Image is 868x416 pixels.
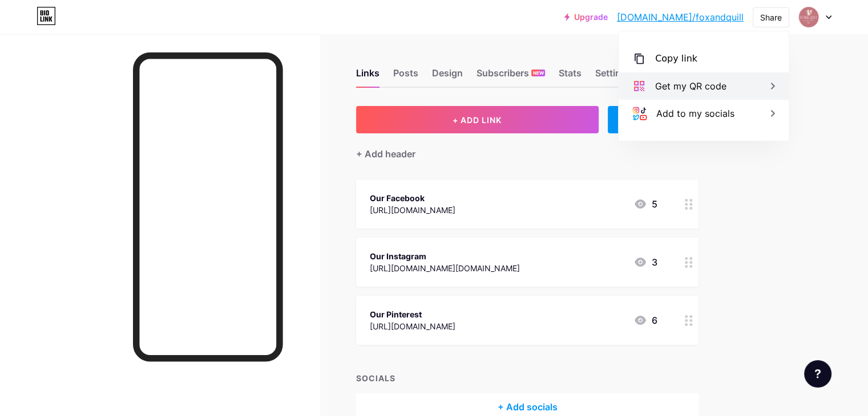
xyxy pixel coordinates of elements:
[370,308,455,320] div: Our Pinterest
[564,13,608,22] a: Upgrade
[533,70,544,76] span: NEW
[477,66,545,87] div: Subscribers
[656,107,734,120] div: Add to my socials
[356,372,699,384] div: SOCIALS
[760,11,782,23] div: Share
[356,147,415,161] div: + Add header
[655,79,726,93] div: Get my QR code
[633,313,657,327] div: 6
[432,66,463,87] div: Design
[595,66,632,87] div: Settings
[608,106,699,133] div: + ADD EMBED
[617,10,744,24] a: [DOMAIN_NAME]/foxandquill
[356,106,599,133] button: + ADD LINK
[370,262,520,274] div: [URL][DOMAIN_NAME][DOMAIN_NAME]
[633,255,657,269] div: 3
[370,192,455,204] div: Our Facebook
[655,52,697,66] div: Copy link
[370,204,455,216] div: [URL][DOMAIN_NAME]
[798,6,819,28] img: foxandquill
[393,66,418,87] div: Posts
[356,66,380,87] div: Links
[370,250,520,262] div: Our Instagram
[453,115,502,125] span: + ADD LINK
[633,197,657,211] div: 5
[370,320,455,332] div: [URL][DOMAIN_NAME]
[559,66,582,87] div: Stats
